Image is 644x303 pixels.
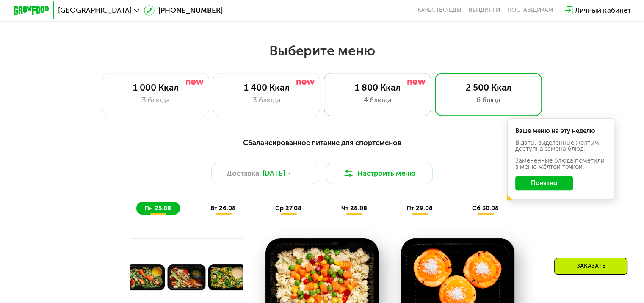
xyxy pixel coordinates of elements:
a: Вендинги [469,7,500,14]
span: [DATE] [263,168,285,179]
div: 4 блюда [333,95,422,105]
div: В даты, выделенные желтым, доступна замена блюд. [515,140,607,152]
div: Сбалансированное питание для спортсменов [57,137,587,148]
span: пн 25.08 [144,204,171,212]
span: чт 28.08 [341,204,367,212]
a: [PHONE_NUMBER] [144,5,223,16]
div: Личный кабинет [575,5,630,16]
div: 2 500 Ккал [444,82,533,93]
div: Заменённые блюда пометили в меню жёлтой точкой. [515,157,607,170]
span: [GEOGRAPHIC_DATA] [58,7,132,14]
span: ср 27.08 [275,204,301,212]
button: Понятно [515,176,573,190]
div: поставщикам [507,7,553,14]
span: пт 29.08 [406,204,433,212]
div: 6 блюд [444,95,533,105]
span: Доставка: [227,168,261,179]
div: 1 000 Ккал [111,82,200,93]
a: Качество еды [417,7,462,14]
button: Настроить меню [326,163,433,184]
span: вт 26.08 [210,204,236,212]
span: сб 30.08 [472,204,499,212]
div: 3 блюда [111,95,200,105]
div: Заказать [554,258,627,275]
div: 3 блюда [222,95,311,105]
h2: Выберите меню [29,42,616,59]
div: Ваше меню на эту неделю [515,128,607,134]
div: 1 800 Ккал [333,82,422,93]
div: 1 400 Ккал [222,82,311,93]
